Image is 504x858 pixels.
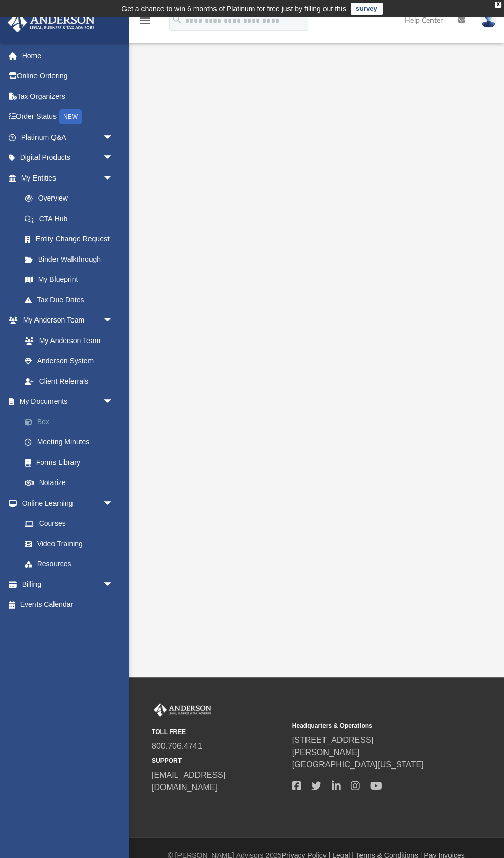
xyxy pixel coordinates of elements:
a: My Anderson Team [14,330,118,351]
a: Platinum Q&Aarrow_drop_down [7,127,129,148]
img: User Pic [481,13,496,28]
a: Client Referrals [14,371,123,391]
a: Courses [14,513,123,534]
a: menu [139,20,151,27]
small: Headquarters & Operations [292,721,425,730]
img: Anderson Advisors Platinum Portal [152,703,213,717]
span: arrow_drop_down [103,493,123,514]
a: 800.706.4741 [152,742,202,750]
a: Tax Due Dates [14,290,129,310]
a: My Entitiesarrow_drop_down [7,168,129,188]
i: search [172,14,183,25]
small: SUPPORT [152,756,285,765]
a: My Anderson Teamarrow_drop_down [7,310,123,331]
a: Binder Walkthrough [14,249,129,270]
a: Resources [14,554,123,575]
span: arrow_drop_down [103,127,123,148]
a: Meeting Minutes [14,432,129,453]
a: My Documentsarrow_drop_down [7,391,129,412]
a: Forms Library [14,452,123,473]
div: NEW [59,109,82,124]
a: Entity Change Request [14,229,129,249]
a: Overview [14,188,129,209]
a: [STREET_ADDRESS][PERSON_NAME] [292,736,373,757]
small: TOLL FREE [152,727,285,737]
a: Online Learningarrow_drop_down [7,493,123,513]
a: My Blueprint [14,270,123,290]
a: Order StatusNEW [7,106,129,128]
a: [GEOGRAPHIC_DATA][US_STATE] [292,760,424,769]
a: Events Calendar [7,595,129,615]
span: arrow_drop_down [103,574,123,595]
a: Notarize [14,473,129,493]
div: Get a chance to win 6 months of Platinum for free just by filling out this [121,3,346,15]
span: arrow_drop_down [103,391,123,413]
a: Billingarrow_drop_down [7,574,129,595]
i: menu [139,14,151,27]
a: Home [7,45,129,66]
a: Anderson System [14,351,123,371]
div: close [495,2,501,8]
span: arrow_drop_down [103,310,123,331]
span: arrow_drop_down [103,168,123,189]
a: Tax Organizers [7,86,129,106]
a: Box [14,412,129,432]
a: Video Training [14,533,118,554]
img: Anderson Advisors Platinum Portal [5,12,98,32]
a: survey [351,3,383,15]
a: Digital Productsarrow_drop_down [7,148,129,168]
span: arrow_drop_down [103,148,123,169]
a: [EMAIL_ADDRESS][DOMAIN_NAME] [152,771,225,792]
a: Online Ordering [7,66,129,86]
a: CTA Hub [14,208,129,229]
